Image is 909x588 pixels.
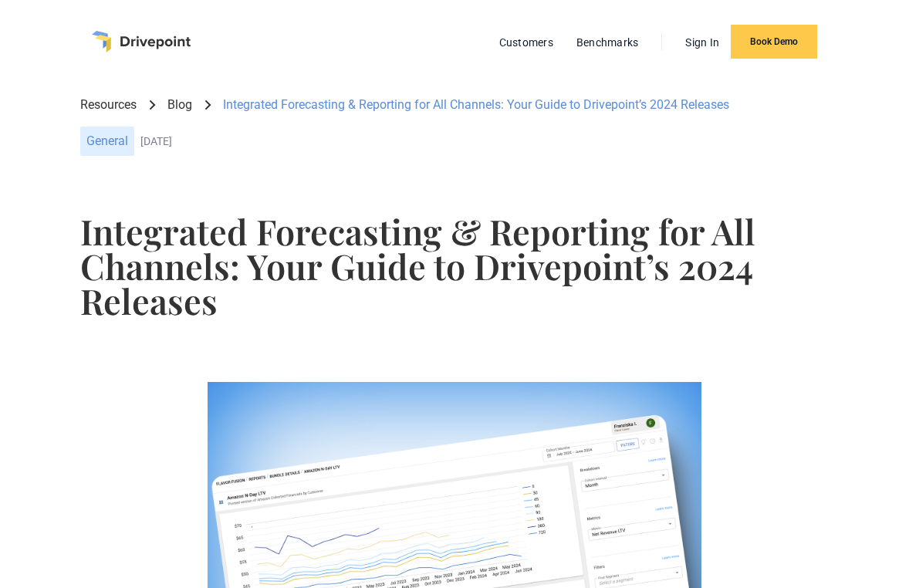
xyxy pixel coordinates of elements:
[140,135,829,148] div: [DATE]
[569,32,647,52] a: Benchmarks
[492,32,561,52] a: Customers
[92,31,191,52] a: home
[80,127,134,156] div: General
[678,32,727,52] a: Sign In
[223,96,729,113] div: Integrated Forecasting & Reporting for All Channels: Your Guide to Drivepoint’s 2024 Releases
[731,25,817,59] a: Book Demo
[167,96,192,113] a: Blog
[80,214,829,318] h1: Integrated Forecasting & Reporting for All Channels: Your Guide to Drivepoint’s 2024 Releases
[80,96,137,113] a: Resources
